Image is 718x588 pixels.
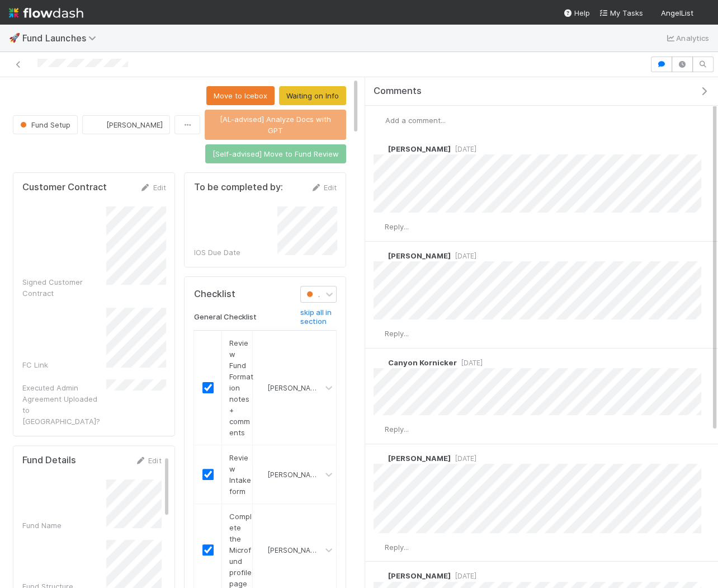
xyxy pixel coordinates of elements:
[388,358,457,367] span: Canyon Kornicker
[106,120,163,129] span: [PERSON_NAME]
[304,290,355,299] span: Fund Setup
[22,359,106,370] div: FC Link
[698,8,709,19] img: avatar_eed832e9-978b-43e4-b51e-96e46fa5184b.png
[9,33,20,43] span: 🚀
[374,328,385,340] img: avatar_eed832e9-978b-43e4-b51e-96e46fa5184b.png
[599,8,643,17] span: My Tasks
[388,144,451,153] span: [PERSON_NAME]
[18,120,70,129] span: Fund Setup
[22,276,106,299] div: Signed Customer Contract
[374,424,385,435] img: avatar_eed832e9-978b-43e4-b51e-96e46fa5184b.png
[385,222,409,231] span: Reply...
[82,115,170,134] button: [PERSON_NAME]
[193,182,282,193] h5: To be completed by:
[22,182,107,193] h5: Customer Contract
[268,384,323,392] span: [PERSON_NAME]
[229,338,253,437] span: Review Fund Formation notes + comments
[599,7,643,18] a: My Tasks
[374,143,385,154] img: avatar_d2b43477-63dc-4e62-be5b-6fdd450c05a1.png
[257,470,266,479] img: avatar_768cd48b-9260-4103-b3ef-328172ae0546.png
[374,115,385,126] img: avatar_eed832e9-978b-43e4-b51e-96e46fa5184b.png
[22,520,106,531] div: Fund Name
[229,512,251,588] span: Complete the Microfund profile page
[22,32,102,44] span: Fund Launches
[374,571,385,582] img: avatar_b467e446-68e1-4310-82a7-76c532dc3f4b.png
[300,308,337,330] a: skip all in section
[257,545,266,554] img: avatar_768cd48b-9260-4103-b3ef-328172ae0546.png
[388,251,451,260] span: [PERSON_NAME]
[257,383,266,392] img: avatar_768cd48b-9260-4103-b3ef-328172ae0546.png
[268,546,323,554] span: [PERSON_NAME]
[374,357,385,368] img: avatar_d1f4bd1b-0b26-4d9b-b8ad-69b413583d95.png
[388,571,451,580] span: [PERSON_NAME]
[279,86,346,105] button: Waiting on Info
[13,115,78,134] button: Fund Setup
[229,453,251,496] span: Review Intake form
[193,247,277,258] div: IOS Due Date
[451,454,476,463] span: [DATE]
[385,329,409,338] span: Reply...
[374,542,385,553] img: avatar_eed832e9-978b-43e4-b51e-96e46fa5184b.png
[374,86,422,97] span: Comments
[139,183,166,192] a: Edit
[205,144,346,163] button: [Self-advised] Move to Fund Review
[135,456,161,465] a: Edit
[451,572,476,580] span: [DATE]
[374,453,385,464] img: avatar_768cd48b-9260-4103-b3ef-328172ae0546.png
[193,313,256,322] h6: General Checklist
[385,543,409,552] span: Reply...
[665,31,709,45] a: Analytics
[661,8,693,17] span: AngelList
[22,455,76,466] h5: Fund Details
[300,308,337,326] h6: skip all in section
[206,86,275,105] button: Move to Icebox
[22,382,106,427] div: Executed Admin Agreement Uploaded to [GEOGRAPHIC_DATA]?
[374,222,385,233] img: avatar_eed832e9-978b-43e4-b51e-96e46fa5184b.png
[268,471,323,479] span: [PERSON_NAME]
[374,250,385,261] img: avatar_768cd48b-9260-4103-b3ef-328172ae0546.png
[451,145,476,153] span: [DATE]
[310,183,337,192] a: Edit
[193,289,235,300] h5: Checklist
[92,119,103,130] img: avatar_768cd48b-9260-4103-b3ef-328172ae0546.png
[457,359,483,367] span: [DATE]
[388,454,451,463] span: [PERSON_NAME]
[205,110,346,140] button: [AL-advised] Analyze Docs with GPT
[385,116,446,125] span: Add a comment...
[385,425,409,434] span: Reply...
[451,252,476,260] span: [DATE]
[9,3,83,22] img: logo-inverted-e16ddd16eac7371096b0.svg
[563,7,590,18] div: Help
